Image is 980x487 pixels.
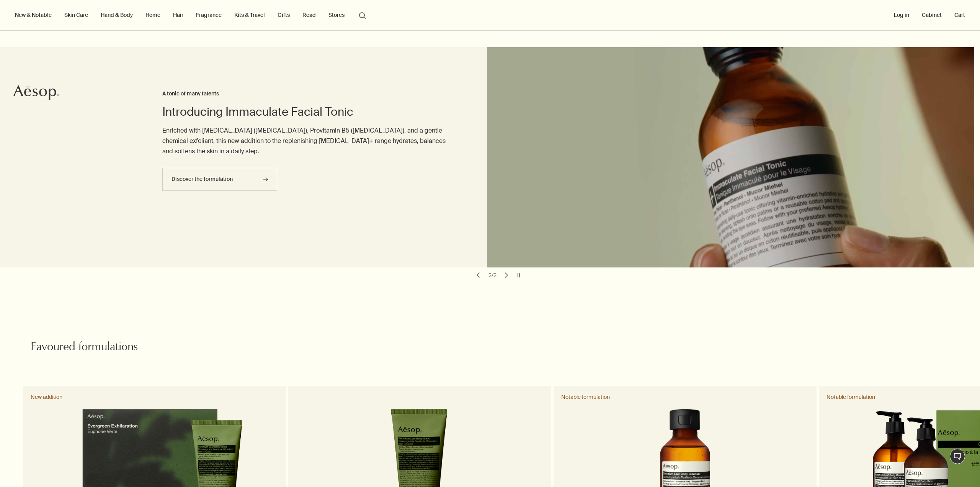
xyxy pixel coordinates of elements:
a: Discover the formulation [162,168,277,191]
div: 2 / 2 [487,272,498,279]
h3: A tonic of many talents [162,89,456,98]
a: Gifts [276,10,291,20]
svg: Aesop [13,85,59,100]
button: previous slide [473,270,483,280]
h2: Favoured formulations [31,340,332,356]
button: Live Assistance [950,449,965,464]
button: pause [513,270,524,280]
button: Log in [892,10,911,20]
a: Kits & Travel [233,10,266,20]
a: Skin Care [63,10,90,20]
a: Aesop [13,85,59,102]
button: New & Notable [13,10,53,20]
button: next slide [501,270,512,280]
a: Fragrance [194,10,223,20]
a: Cabinet [920,10,943,20]
h2: Introducing Immaculate Facial Tonic [162,104,456,120]
a: Hand & Body [99,10,134,20]
a: Home [144,10,162,20]
a: Read [301,10,317,20]
button: Cart [953,10,967,20]
button: Open search [356,8,369,22]
button: Stores [327,10,346,20]
p: Enriched with [MEDICAL_DATA] ([MEDICAL_DATA]), Provitamin B5 ([MEDICAL_DATA]), and a gentle chemi... [162,125,456,157]
a: Hair [171,10,185,20]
